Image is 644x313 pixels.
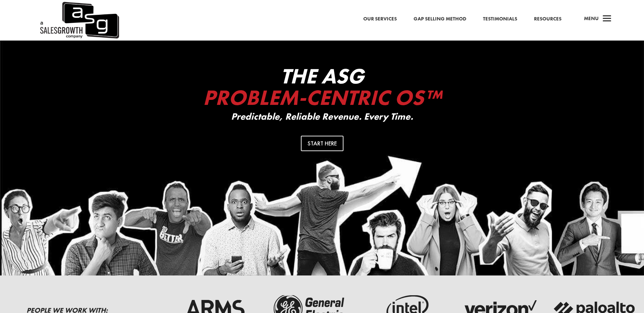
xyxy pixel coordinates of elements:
[203,84,441,111] span: Problem-Centric OS™
[188,112,456,122] p: Predictable, Reliable Revenue. Every Time.
[301,136,343,151] a: Start Here
[188,65,456,112] h2: The ASG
